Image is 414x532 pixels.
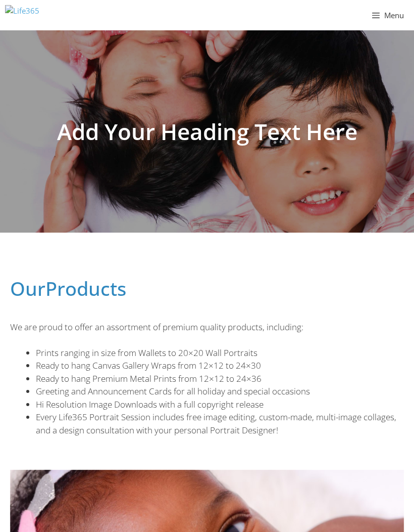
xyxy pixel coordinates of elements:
li: Ready to hang Premium Metal Prints from 12×12 to 24×36 [36,372,404,385]
span: Products [45,275,126,301]
span: Our [10,275,45,301]
li: Prints ranging in size from Wallets to 20×20 Wall Portraits [36,346,404,360]
li: Hi Resolution Image Downloads with a full copyright release [36,398,404,411]
span: Menu [383,10,404,20]
li: Every Life365 Portrait Session includes free image editing, custom-made, multi-image collages, an... [36,411,404,436]
h1: Add Your Heading Text Here [5,120,409,143]
p: We are proud to offer an assortment of premium quality products, including: [10,321,404,334]
li: Ready to hang Canvas Gallery Wraps from 12×12 to 24×30 [36,359,404,372]
li: Greeting and Announcement Cards for all holiday and special occasions [36,385,404,398]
